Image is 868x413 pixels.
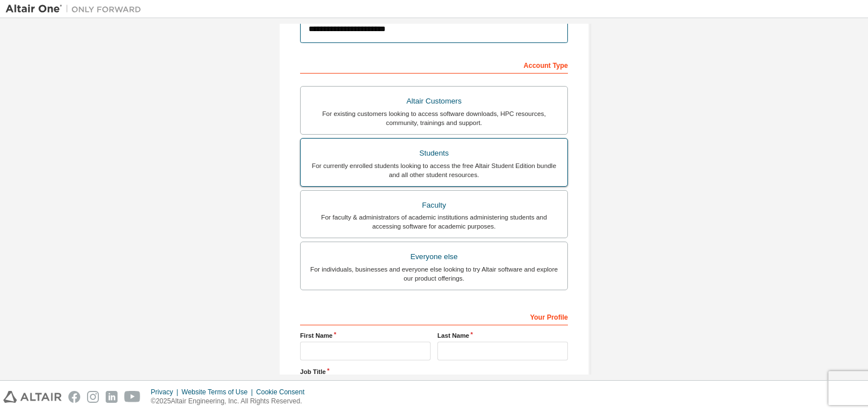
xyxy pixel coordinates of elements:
div: Everyone else [307,249,561,265]
div: Account Type [300,55,568,74]
div: For existing customers looking to access software downloads, HPC resources, community, trainings ... [307,109,561,127]
div: Students [307,145,561,161]
div: Faculty [307,197,561,213]
div: Altair Customers [307,93,561,109]
div: For currently enrolled students looking to access the free Altair Student Edition bundle and all ... [307,161,561,179]
img: altair_logo.svg [3,391,62,403]
div: Your Profile [300,307,568,325]
div: For faculty & administrators of academic institutions administering students and accessing softwa... [307,213,561,231]
div: Cookie Consent [256,388,311,397]
img: Altair One [6,3,147,15]
img: facebook.svg [68,391,80,403]
div: Website Terms of Use [181,388,256,397]
label: First Name [300,331,431,340]
label: Last Name [437,331,568,340]
img: instagram.svg [87,391,99,403]
img: youtube.svg [124,391,141,403]
div: For individuals, businesses and everyone else looking to try Altair software and explore our prod... [307,265,561,283]
p: © 2025 Altair Engineering, Inc. All Rights Reserved. [151,397,311,406]
label: Job Title [300,367,568,376]
img: linkedin.svg [106,391,118,403]
div: Privacy [151,388,181,397]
